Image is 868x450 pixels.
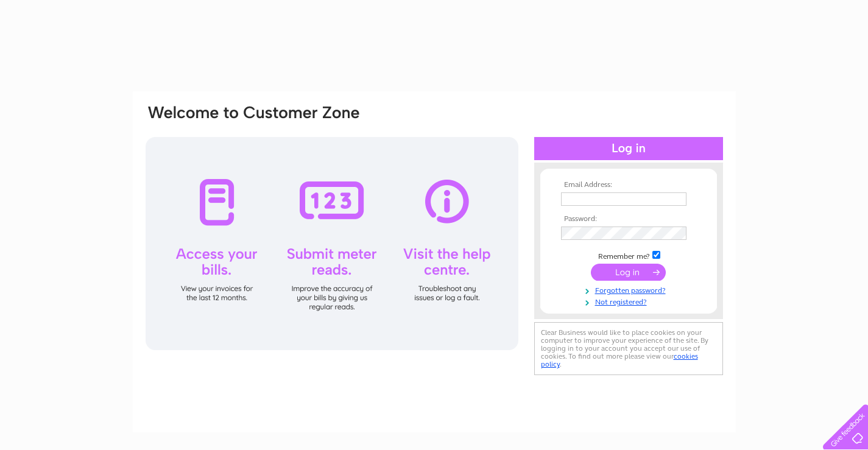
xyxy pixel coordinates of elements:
[541,352,698,368] a: cookies policy
[591,264,666,281] input: Submit
[534,322,723,375] div: Clear Business would like to place cookies on your computer to improve your experience of the sit...
[558,215,699,223] th: Password:
[561,284,699,295] a: Forgotten password?
[558,181,699,189] th: Email Address:
[561,295,699,307] a: Not registered?
[558,249,699,261] td: Remember me?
